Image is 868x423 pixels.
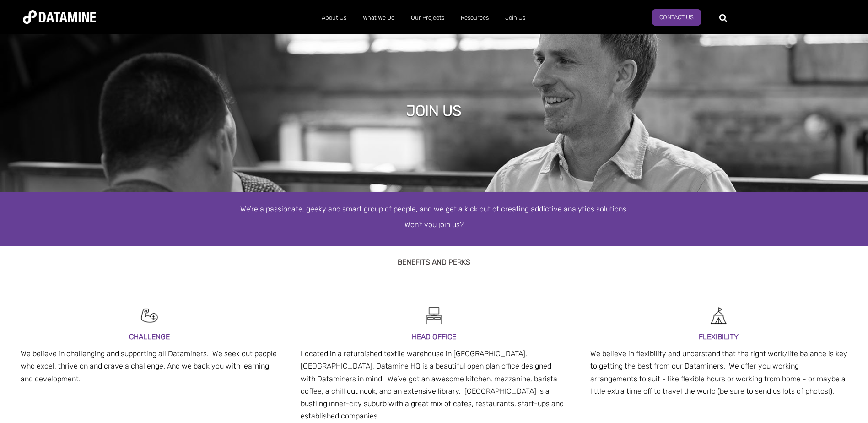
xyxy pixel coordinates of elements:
p: We believe in flexibility and understand that the right work/life balance is key to getting the b... [590,347,847,397]
h3: FLEXIBILITY [590,331,847,343]
p: We believe in challenging and supporting all Dataminers. We seek out people who excel, thrive on ... [21,347,278,385]
h3: Benefits and Perks [173,246,695,271]
a: Contact Us [652,9,701,26]
a: Join Us [497,6,534,30]
img: Recruitment [424,305,444,326]
p: We’re a passionate, geeky and smart group of people, and we get a kick out of creating addictive ... [173,204,695,215]
img: Datamine [23,10,96,24]
h3: CHALLENGE [21,331,278,343]
h1: Join Us [406,101,462,121]
p: Located in a refurbished textile warehouse in [GEOGRAPHIC_DATA], [GEOGRAPHIC_DATA], Datamine HQ i... [301,347,567,422]
h3: HEAD OFFICE [301,331,567,343]
img: Recruitment [708,305,729,326]
a: What We Do [355,6,403,30]
a: About Us [313,6,355,30]
img: Recruitment [139,305,160,326]
a: Our Projects [403,6,453,30]
p: Won’t you join us? [173,219,695,230]
a: Resources [453,6,497,30]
